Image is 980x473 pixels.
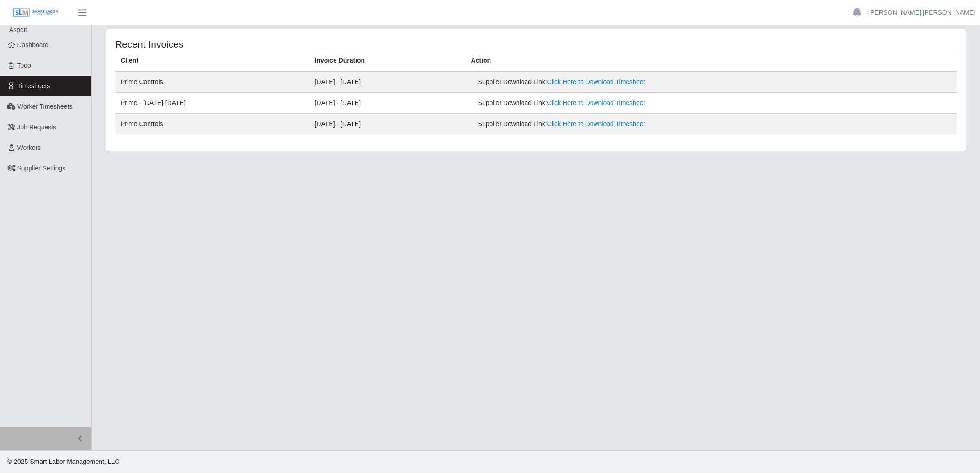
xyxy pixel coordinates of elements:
[478,119,784,129] div: Supplier Download Link:
[309,114,465,135] td: [DATE] - [DATE]
[17,62,31,69] span: Todo
[547,78,645,85] a: Click Here to Download Timesheet
[478,77,784,87] div: Supplier Download Link:
[115,114,309,135] td: Prime Controls
[17,165,66,172] span: Supplier Settings
[115,93,309,114] td: Prime - [DATE]-[DATE]
[478,98,784,108] div: Supplier Download Link:
[7,458,119,465] span: © 2025 Smart Labor Management, LLC
[466,50,957,72] th: Action
[115,50,309,72] th: Client
[17,144,41,151] span: Workers
[17,82,50,90] span: Timesheets
[868,8,975,17] a: [PERSON_NAME] [PERSON_NAME]
[547,120,645,128] a: Click Here to Download Timesheet
[309,71,465,93] td: [DATE] - [DATE]
[17,103,72,110] span: Worker Timesheets
[115,71,309,93] td: Prime Controls
[309,93,465,114] td: [DATE] - [DATE]
[547,99,645,106] a: Click Here to Download Timesheet
[115,38,458,50] h4: Recent Invoices
[17,41,49,48] span: Dashboard
[13,8,59,18] img: SLM Logo
[17,123,57,131] span: Job Requests
[9,26,27,33] span: Aspen
[309,50,465,72] th: Invoice Duration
